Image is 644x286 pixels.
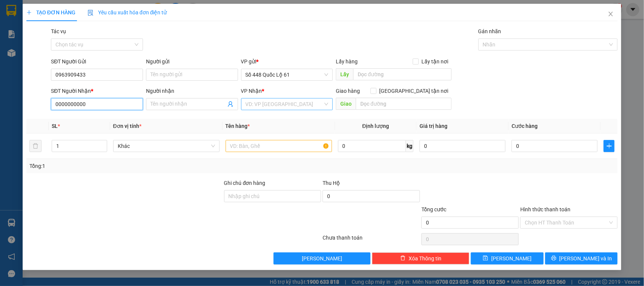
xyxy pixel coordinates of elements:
span: Định lượng [362,123,389,129]
button: save[PERSON_NAME] [471,252,543,264]
span: Xóa Thông tin [409,254,441,263]
img: icon [88,10,94,16]
span: user-add [227,101,234,107]
span: Giao [336,98,356,110]
label: Hình thức thanh toán [520,206,570,212]
div: Tổng: 1 [29,162,249,170]
button: plus [604,140,615,152]
span: Khác [118,140,215,152]
span: save [483,255,488,261]
div: SĐT Người Nhận [51,87,143,95]
span: SL [52,123,58,129]
span: printer [551,255,556,261]
span: plus [604,143,614,149]
input: Dọc đường [353,68,452,80]
span: kg [406,140,413,152]
span: Cước hàng [512,123,538,129]
span: [PERSON_NAME] [491,254,532,263]
button: Close [600,4,621,25]
span: [PERSON_NAME] [302,254,342,263]
span: VP Nhận [241,88,262,94]
li: VP Huế [52,41,100,49]
label: Gán nhãn [478,28,501,34]
span: [GEOGRAPHIC_DATA] tận nơi [377,87,452,95]
input: Dọc đường [356,98,452,110]
button: [PERSON_NAME] [274,252,371,264]
button: delete [29,140,41,152]
span: Tổng cước [421,206,446,212]
span: TẠO ĐƠN HÀNG [26,9,75,15]
span: close [608,11,614,17]
div: VP gửi [241,57,333,66]
span: Giá trị hàng [420,123,447,129]
li: VP Số 448 Quốc Lộ 61 [4,41,52,57]
div: Người gửi [146,57,238,66]
button: deleteXóa Thông tin [372,252,469,264]
div: SĐT Người Gửi [51,57,143,66]
div: Người nhận [146,87,238,95]
input: VD: Bàn, Ghế [226,140,332,152]
div: Chưa thanh toán [322,234,421,247]
span: Lấy [336,68,353,80]
input: 0 [420,140,506,152]
span: delete [400,255,406,261]
label: Tác vụ [51,28,66,34]
button: printer[PERSON_NAME] và In [545,252,618,264]
label: Ghi chú đơn hàng [224,180,266,186]
span: Giao hàng [336,88,360,94]
span: Lấy hàng [336,58,358,65]
span: Tên hàng [226,123,250,129]
span: Số 448 Quốc Lộ 61 [246,69,329,80]
span: Đơn vị tính [113,123,141,129]
span: Thu Hộ [323,180,340,186]
span: plus [26,10,32,15]
input: Ghi chú đơn hàng [224,190,321,202]
span: Lấy tận nơi [419,57,452,66]
li: Bốn Luyện Express [4,4,109,32]
span: [PERSON_NAME] và In [559,254,612,263]
span: Yêu cầu xuất hóa đơn điện tử [88,9,167,15]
